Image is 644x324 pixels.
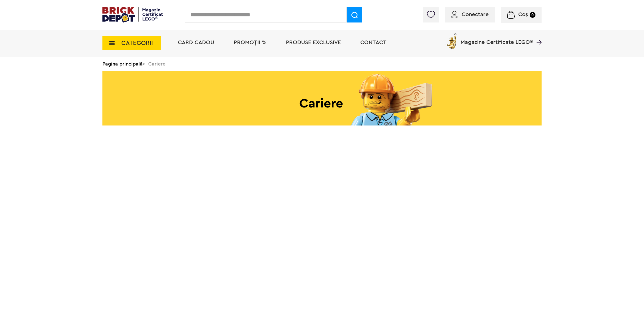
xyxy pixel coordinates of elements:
a: Contact [360,40,386,45]
a: Produse exclusive [286,40,341,45]
a: Pagina principală [102,61,143,66]
div: > Cariere [102,57,542,71]
a: PROMOȚII % [234,40,266,45]
a: Conectare [451,12,489,17]
small: 0 [530,12,535,18]
span: Coș [518,12,528,17]
span: CATEGORII [121,40,153,46]
span: Magazine Certificate LEGO® [461,32,533,45]
span: Conectare [462,12,489,17]
a: Card Cadou [178,40,214,45]
a: Magazine Certificate LEGO® [533,32,542,38]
